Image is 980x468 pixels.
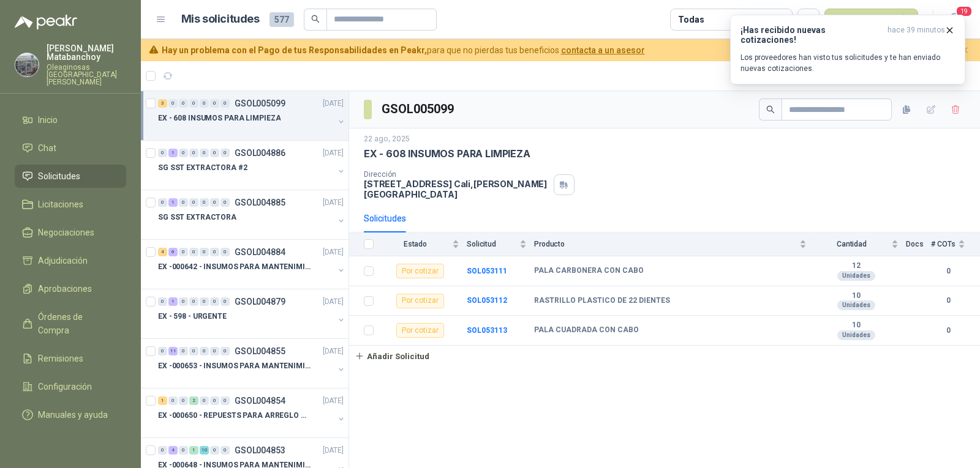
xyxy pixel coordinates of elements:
a: 0 11 0 0 0 0 0 GSOL004855[DATE] EX -000653 - INSUMOS PARA MANTENIMIENTO A CADENAS [158,344,346,383]
span: Chat [38,141,56,155]
b: Hay un problema con el Pago de tus Responsabilidades en Peakr, [162,45,427,55]
span: Remisiones [38,352,83,365]
div: 0 [210,347,219,355]
div: 0 [221,446,230,455]
div: 11 [168,347,178,355]
a: contacta a un asesor [561,45,645,55]
span: search [311,15,320,23]
div: 0 [221,347,230,355]
div: 0 [221,396,230,405]
span: Manuales y ayuda [38,408,108,422]
div: 0 [200,297,209,306]
div: 6 [168,248,178,256]
div: 2 [189,396,198,405]
p: 22 ago, 2025 [364,133,410,145]
div: 0 [221,198,230,207]
p: SG SST EXTRACTORA #2 [158,162,247,174]
span: Producto [534,240,797,248]
span: hace 39 minutos [888,25,945,45]
button: Nueva solicitud [824,9,918,31]
div: 0 [200,198,209,207]
div: 0 [200,248,209,256]
a: Remisiones [15,347,126,370]
div: 0 [158,446,167,455]
span: Configuración [38,380,92,393]
a: 3 0 0 0 0 0 0 GSOL005099[DATE] EX - 608 INSUMOS PARA LIMPIEZA [158,96,346,135]
a: SOL053112 [467,296,507,305]
button: Añadir Solicitud [349,346,435,366]
a: Inicio [15,108,126,132]
span: Solicitud [467,240,517,248]
div: 1 [158,396,167,405]
div: Todas [678,13,704,26]
div: 0 [189,248,198,256]
b: 0 [931,325,965,336]
p: GSOL004855 [235,347,285,355]
button: ¡Has recibido nuevas cotizaciones!hace 39 minutos Los proveedores han visto tus solicitudes y te ... [730,15,965,84]
p: GSOL004879 [235,297,285,306]
b: PALA CUADRADA CON CABO [534,325,639,335]
a: Configuración [15,375,126,398]
span: 577 [269,12,294,27]
div: Unidades [837,330,875,340]
div: 0 [221,149,230,157]
div: 0 [179,347,188,355]
div: 0 [179,297,188,306]
a: Negociaciones [15,221,126,244]
div: 0 [158,149,167,157]
a: SOL053111 [467,267,507,275]
a: Licitaciones [15,193,126,216]
div: Por cotizar [396,294,444,308]
p: GSOL005099 [235,99,285,108]
div: 1 [189,446,198,455]
div: 0 [210,99,219,108]
div: 10 [200,446,209,455]
b: 10 [814,291,899,301]
span: Aprobaciones [38,282,92,295]
p: [DATE] [323,247,344,258]
div: 4 [168,446,178,455]
div: 0 [210,297,219,306]
p: [STREET_ADDRESS] Cali , [PERSON_NAME][GEOGRAPHIC_DATA] [364,179,549,199]
a: 0 1 0 0 0 0 0 GSOL004886[DATE] SG SST EXTRACTORA #2 [158,146,346,185]
a: 4 6 0 0 0 0 0 GSOL004884[DATE] EX -000642 - INSUMOS PARA MANTENIMIENTO PREVENTIVO [158,245,346,284]
div: 0 [158,347,167,355]
a: SOL053113 [467,326,507,335]
div: 1 [168,149,178,157]
a: Órdenes de Compra [15,305,126,342]
img: Company Logo [15,53,39,76]
p: EX - 608 INSUMOS PARA LIMPIEZA [364,147,530,160]
span: Negociaciones [38,226,94,239]
p: EX - 598 - URGENTE [158,311,227,322]
img: Logo peakr [15,15,77,29]
th: # COTs [931,232,980,256]
a: 0 1 0 0 0 0 0 GSOL004885[DATE] SG SST EXTRACTORA [158,195,346,234]
div: 0 [189,149,198,157]
a: 1 0 0 2 0 0 0 GSOL004854[DATE] EX -000650 - REPUESTS PARA ARREGLO BOMBA DE PLANTA [158,393,346,433]
th: Cantidad [814,232,906,256]
div: Unidades [837,300,875,310]
div: 0 [179,248,188,256]
b: 0 [931,295,965,306]
p: GSOL004886 [235,149,285,157]
div: 0 [179,99,188,108]
div: 0 [158,297,167,306]
span: Licitaciones [38,198,83,211]
span: Adjudicación [38,254,88,267]
div: 0 [221,248,230,256]
div: 0 [210,248,219,256]
div: 0 [179,446,188,455]
span: Inicio [38,113,58,127]
p: EX -000653 - INSUMOS PARA MANTENIMIENTO A CADENAS [158,360,311,372]
b: 12 [814,261,899,271]
a: Solicitudes [15,165,126,188]
span: para que no pierdas tus beneficios [162,43,645,57]
div: Solicitudes [364,212,406,225]
div: Por cotizar [396,264,444,278]
div: 0 [168,396,178,405]
div: 0 [210,396,219,405]
h3: ¡Has recibido nuevas cotizaciones! [741,25,883,45]
p: EX -000642 - INSUMOS PARA MANTENIMIENTO PREVENTIVO [158,261,311,273]
b: RASTRILLO PLASTICO DE 22 DIENTES [534,296,670,306]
